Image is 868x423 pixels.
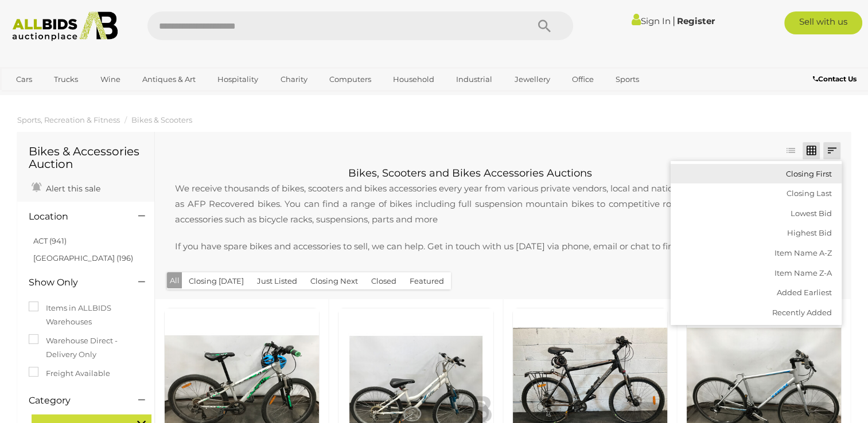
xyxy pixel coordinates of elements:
a: Office [565,70,601,89]
span: | [672,14,675,27]
a: Antiques & Art [135,70,203,89]
a: Jewellery [507,70,558,89]
label: Items in ALLBIDS Warehouses [29,301,143,328]
a: Trucks [46,70,85,89]
button: Just Listed [250,272,304,290]
h4: Show Only [29,277,121,288]
a: Sell with us [784,11,862,34]
a: Item Name A-Z [671,243,842,263]
a: [GEOGRAPHIC_DATA] (196) [33,253,133,263]
a: Computers [322,70,379,89]
h2: Bikes, Scooters and Bikes Accessories Auctions [164,168,777,179]
a: Sports, Recreation & Fitness [17,115,120,124]
button: Search [516,11,573,40]
a: Household [386,70,442,89]
a: Hospitality [210,70,266,89]
a: Sign In [632,15,671,26]
label: Freight Available [29,367,110,380]
a: Sports [608,70,647,89]
a: Alert this sale [29,179,103,196]
p: We receive thousands of bikes, scooters and bikes accessories every year from various private ven... [164,181,777,227]
h4: Location [29,211,121,222]
a: Cars [9,70,40,89]
button: Featured [403,272,451,290]
a: Bikes & Scooters [131,115,192,124]
p: If you have spare bikes and accessories to sell, we can help. Get in touch with us [DATE] via pho... [164,238,777,254]
a: Highest Bid [671,223,842,243]
a: Register [677,15,715,26]
a: Charity [273,70,314,89]
a: Item Name Z-A [671,263,842,283]
button: Closed [364,272,403,290]
a: ACT (941) [33,236,67,245]
label: Warehouse Direct - Delivery Only [29,334,143,361]
b: Contact Us [813,75,857,83]
img: Allbids.com.au [6,11,123,41]
a: Contact Us [813,73,859,85]
h1: Bikes & Accessories Auction [29,145,143,170]
a: Industrial [449,70,500,89]
h4: Category [29,395,121,406]
a: Wine [93,70,128,89]
button: All [167,272,182,289]
span: Alert this sale [43,183,100,194]
a: Lowest Bid [671,203,842,224]
a: Closing First [671,164,842,184]
button: Closing Next [303,272,365,290]
a: Recently Added [671,303,842,323]
a: Closing Last [671,183,842,203]
button: Closing [DATE] [182,272,251,290]
a: [GEOGRAPHIC_DATA] [9,89,105,108]
a: Added Earliest [671,283,842,303]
